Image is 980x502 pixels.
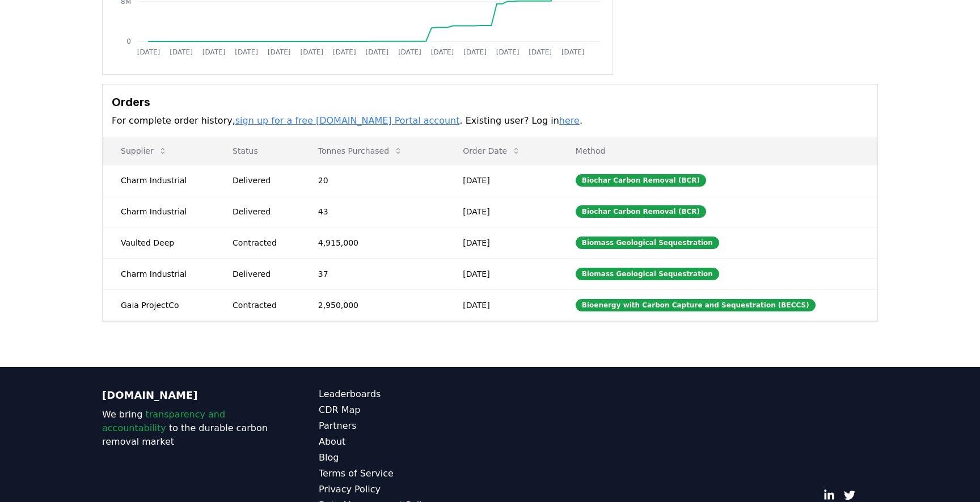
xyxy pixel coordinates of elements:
[823,490,835,501] a: LinkedIn
[398,48,421,56] tspan: [DATE]
[576,205,706,218] div: Biochar Carbon Removal (BCR)
[576,237,719,249] div: Biomass Geological Sequestration
[319,435,490,449] a: About
[223,145,291,157] p: Status
[445,196,557,227] td: [DATE]
[300,196,445,227] td: 43
[300,289,445,320] td: 2,950,000
[844,490,855,501] a: Twitter
[235,48,258,56] tspan: [DATE]
[268,48,291,56] tspan: [DATE]
[529,48,552,56] tspan: [DATE]
[559,115,580,126] a: here
[333,48,356,56] tspan: [DATE]
[112,114,868,128] p: For complete order history, . Existing user? Log in .
[496,48,519,56] tspan: [DATE]
[103,258,214,289] td: Charm Industrial
[431,48,454,56] tspan: [DATE]
[319,483,490,496] a: Privacy Policy
[137,48,160,56] tspan: [DATE]
[576,174,706,187] div: Biochar Carbon Removal (BCR)
[300,48,323,56] tspan: [DATE]
[445,164,557,196] td: [DATE]
[576,299,816,311] div: Bioenergy with Carbon Capture and Sequestration (BECCS)
[233,175,291,186] div: Delivered
[463,48,487,56] tspan: [DATE]
[300,258,445,289] td: 37
[300,227,445,258] td: 4,915,000
[126,37,131,45] tspan: 0
[576,268,719,280] div: Biomass Geological Sequestration
[454,140,530,162] button: Order Date
[561,48,585,56] tspan: [DATE]
[445,258,557,289] td: [DATE]
[235,115,460,126] a: sign up for a free [DOMAIN_NAME] Portal account
[300,164,445,196] td: 20
[319,467,490,480] a: Terms of Service
[309,140,412,162] button: Tonnes Purchased
[103,289,214,320] td: Gaia ProjectCo
[319,387,490,401] a: Leaderboards
[170,48,193,56] tspan: [DATE]
[112,94,868,111] h3: Orders
[233,268,291,280] div: Delivered
[233,299,291,311] div: Contracted
[445,289,557,320] td: [DATE]
[112,140,176,162] button: Supplier
[366,48,389,56] tspan: [DATE]
[103,196,214,227] td: Charm Industrial
[102,408,273,449] p: We bring to the durable carbon removal market
[102,387,273,403] p: [DOMAIN_NAME]
[319,451,490,465] a: Blog
[233,206,291,217] div: Delivered
[103,227,214,258] td: Vaulted Deep
[233,237,291,248] div: Contracted
[445,227,557,258] td: [DATE]
[567,145,868,157] p: Method
[202,48,226,56] tspan: [DATE]
[319,419,490,433] a: Partners
[319,403,490,417] a: CDR Map
[102,409,225,433] span: transparency and accountability
[103,164,214,196] td: Charm Industrial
